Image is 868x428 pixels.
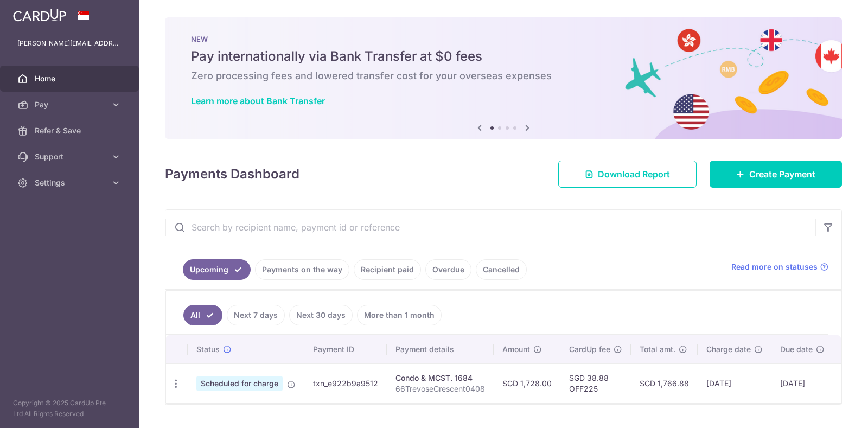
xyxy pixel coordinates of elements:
[35,99,106,110] span: Pay
[191,69,816,82] h6: Zero processing fees and lowered transfer cost for your overseas expenses
[494,363,560,403] td: SGD 1,728.00
[387,335,494,363] th: Payment details
[731,261,828,272] a: Read more on statuses
[165,164,299,184] h4: Payments Dashboard
[191,35,816,43] p: NEW
[196,376,283,391] span: Scheduled for charge
[13,9,66,22] img: CardUp
[558,161,697,188] a: Download Report
[710,161,842,188] a: Create Payment
[183,259,251,280] a: Upcoming
[502,344,530,355] span: Amount
[357,305,442,325] a: More than 1 month
[255,259,349,280] a: Payments on the way
[35,177,106,188] span: Settings
[304,363,387,403] td: txn_e922b9a9512
[640,344,675,355] span: Total amt.
[731,261,818,272] span: Read more on statuses
[17,38,122,49] p: [PERSON_NAME][EMAIL_ADDRESS][DOMAIN_NAME]
[227,305,285,325] a: Next 7 days
[191,95,325,106] a: Learn more about Bank Transfer
[183,305,222,325] a: All
[289,305,353,325] a: Next 30 days
[698,363,771,403] td: [DATE]
[799,395,857,423] iframe: Opens a widget where you can find more information
[35,151,106,162] span: Support
[165,210,815,245] input: Search by recipient name, payment id or reference
[196,344,220,355] span: Status
[165,17,842,139] img: Bank transfer banner
[304,335,387,363] th: Payment ID
[706,344,751,355] span: Charge date
[631,363,698,403] td: SGD 1,766.88
[749,168,815,181] span: Create Payment
[837,377,858,390] img: Bank Card
[191,48,816,65] h5: Pay internationally via Bank Transfer at $0 fees
[598,168,670,181] span: Download Report
[569,344,610,355] span: CardUp fee
[395,373,485,384] div: Condo & MCST. 1684
[780,344,813,355] span: Due date
[476,259,527,280] a: Cancelled
[425,259,471,280] a: Overdue
[35,125,106,136] span: Refer & Save
[771,363,833,403] td: [DATE]
[35,73,106,84] span: Home
[560,363,631,403] td: SGD 38.88 OFF225
[395,384,485,394] p: 66TrevoseCrescent0408
[354,259,421,280] a: Recipient paid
